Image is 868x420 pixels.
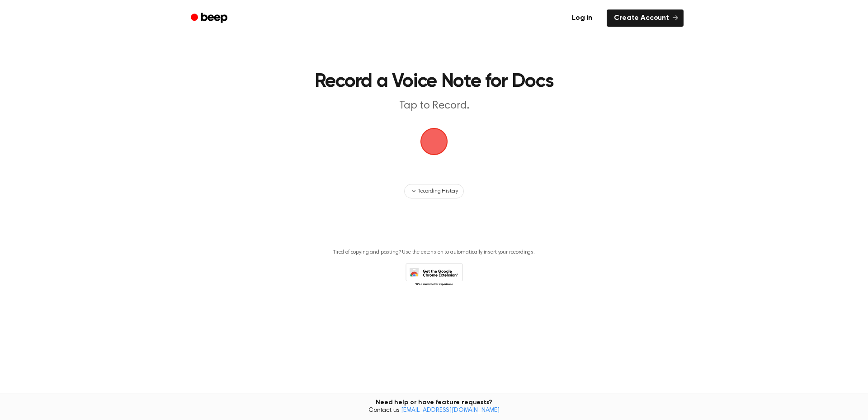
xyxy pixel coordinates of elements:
[203,72,665,91] h1: Record a Voice Note for Docs
[563,8,601,28] a: Log in
[184,9,236,27] a: Beep
[607,9,684,27] a: Create Account
[260,99,608,113] p: Tap to Record.
[401,407,500,414] a: [EMAIL_ADDRESS][DOMAIN_NAME]
[404,184,464,198] button: Recording History
[5,407,863,415] span: Contact us
[417,187,458,195] span: Recording History
[420,128,448,155] img: Beep Logo
[333,249,535,256] p: Tired of copying and pasting? Use the extension to automatically insert your recordings.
